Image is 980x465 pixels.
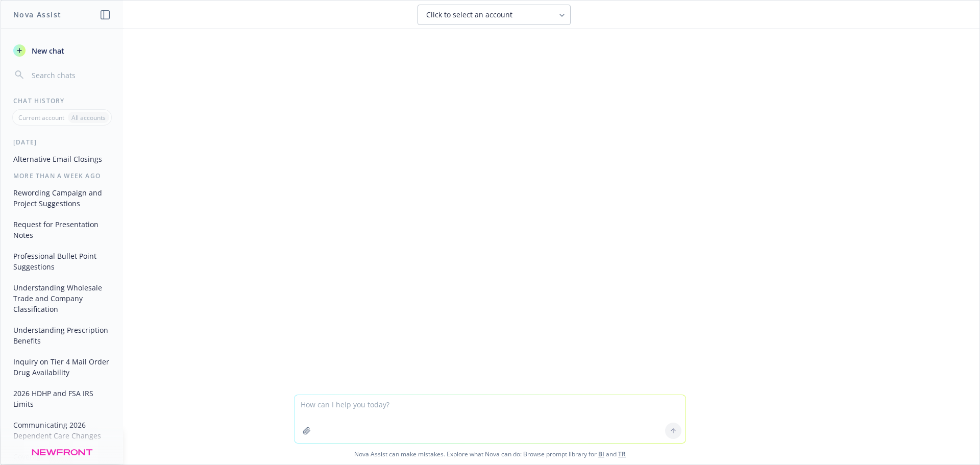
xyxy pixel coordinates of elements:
button: Click to select an account [418,5,571,25]
button: Understanding Prescription Benefits [9,322,115,349]
button: 2026 HDHP and FSA IRS Limits [9,385,115,412]
button: New chat [9,41,115,60]
a: TR [618,450,626,458]
input: Search chats [30,68,111,82]
button: Inquiry on Tier 4 Mail Order Drug Availability [9,353,115,381]
button: Understanding Wholesale Trade and Company Classification [9,279,115,317]
button: Request for Presentation Notes [9,216,115,243]
button: Professional Bullet Point Suggestions [9,248,115,275]
p: All accounts [71,113,106,122]
span: Nova Assist can make mistakes. Explore what Nova can do: Browse prompt library for and [5,444,975,464]
button: Communicating 2026 Dependent Care Changes [9,417,115,444]
div: Chat History [1,96,123,105]
div: More than a week ago [1,172,123,180]
button: Alternative Email Closings [9,151,115,167]
p: Current account [18,113,64,122]
div: [DATE] [1,138,123,146]
span: Click to select an account [426,10,512,20]
a: BI [598,450,604,458]
button: Rewording Campaign and Project Suggestions [9,184,115,212]
span: New chat [30,45,64,56]
h1: Nova Assist [13,9,61,20]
